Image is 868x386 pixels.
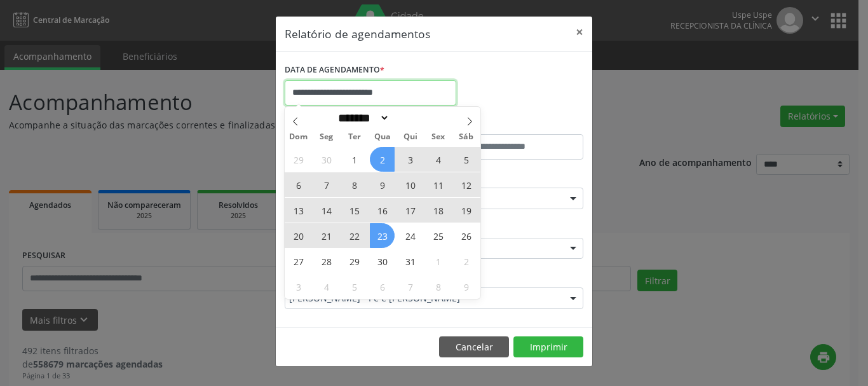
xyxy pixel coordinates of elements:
[567,17,592,48] button: Close
[513,336,583,358] button: Imprimir
[452,133,480,141] span: Sáb
[426,223,451,248] span: Julho 25, 2025
[285,25,430,42] h5: Relatório de agendamentos
[285,133,313,141] span: Dom
[398,172,423,197] span: Julho 10, 2025
[286,198,311,223] span: Julho 13, 2025
[370,223,395,248] span: Julho 23, 2025
[426,147,451,172] span: Julho 4, 2025
[342,249,367,273] span: Julho 29, 2025
[342,274,367,299] span: Agosto 5, 2025
[426,198,451,223] span: Julho 18, 2025
[437,114,583,134] label: ATÉ
[286,147,311,172] span: Junho 29, 2025
[424,133,452,141] span: Sex
[398,223,423,248] span: Julho 24, 2025
[426,172,451,197] span: Julho 11, 2025
[398,147,423,172] span: Julho 3, 2025
[314,198,339,223] span: Julho 14, 2025
[454,274,478,299] span: Agosto 9, 2025
[286,249,311,273] span: Julho 27, 2025
[341,133,369,141] span: Ter
[398,274,423,299] span: Agosto 7, 2025
[454,223,478,248] span: Julho 26, 2025
[454,249,478,273] span: Agosto 2, 2025
[454,147,478,172] span: Julho 5, 2025
[370,198,395,223] span: Julho 16, 2025
[286,172,311,197] span: Julho 6, 2025
[398,198,423,223] span: Julho 17, 2025
[314,223,339,248] span: Julho 21, 2025
[397,133,424,141] span: Qui
[342,223,367,248] span: Julho 22, 2025
[342,147,367,172] span: Julho 1, 2025
[439,336,509,358] button: Cancelar
[334,111,390,125] select: Month
[426,249,451,273] span: Agosto 1, 2025
[314,172,339,197] span: Julho 7, 2025
[454,172,478,197] span: Julho 12, 2025
[342,198,367,223] span: Julho 15, 2025
[286,223,311,248] span: Julho 20, 2025
[313,133,341,141] span: Seg
[370,274,395,299] span: Agosto 6, 2025
[342,172,367,197] span: Julho 8, 2025
[370,249,395,273] span: Julho 30, 2025
[370,147,395,172] span: Julho 2, 2025
[454,198,478,223] span: Julho 19, 2025
[369,133,397,141] span: Qua
[370,172,395,197] span: Julho 9, 2025
[314,274,339,299] span: Agosto 4, 2025
[286,274,311,299] span: Agosto 3, 2025
[426,274,451,299] span: Agosto 8, 2025
[314,147,339,172] span: Junho 30, 2025
[398,249,423,273] span: Julho 31, 2025
[314,249,339,273] span: Julho 28, 2025
[390,111,431,125] input: Year
[285,60,384,80] label: DATA DE AGENDAMENTO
